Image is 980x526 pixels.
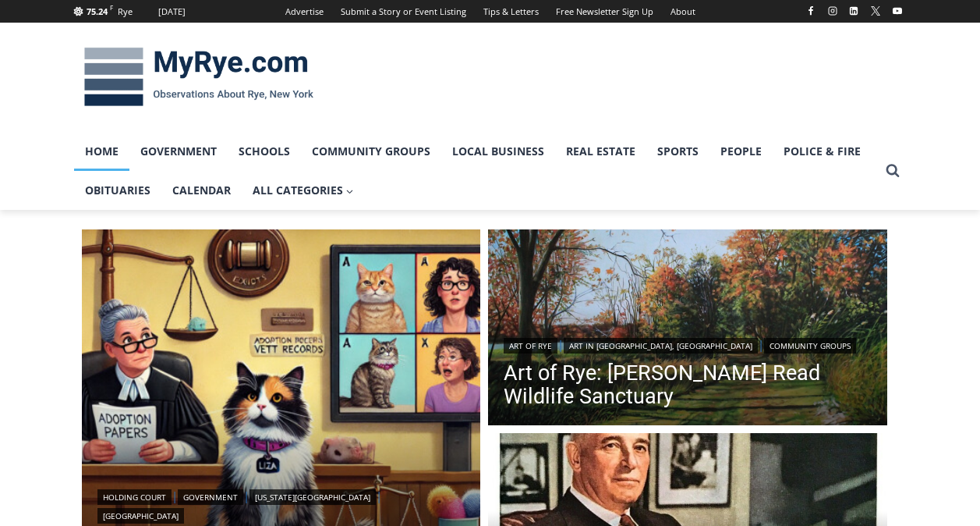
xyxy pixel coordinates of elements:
a: Local Business [441,132,555,171]
img: (PHOTO: Edith G. Read Wildlife Sanctuary (Acrylic 12x24). Trail along Playland Lake. By Elizabeth... [488,229,887,429]
a: Community Groups [301,132,441,171]
a: Community Groups [764,338,856,354]
a: Art of Rye [504,338,557,354]
a: [US_STATE][GEOGRAPHIC_DATA] [249,489,376,505]
button: View Search Form [879,157,907,185]
a: Home [74,132,129,171]
nav: Primary Navigation [74,132,879,211]
a: Facebook [801,2,820,20]
a: Holding Court [97,489,172,505]
a: All Categories [242,171,365,210]
a: Government [178,489,243,505]
div: [DATE] [158,5,186,19]
a: X [866,2,885,20]
a: YouTube [888,2,907,20]
a: [GEOGRAPHIC_DATA] [97,508,184,524]
img: MyRye.com [74,37,324,118]
div: | | | [97,486,465,524]
a: Instagram [823,2,842,20]
a: Art in [GEOGRAPHIC_DATA], [GEOGRAPHIC_DATA] [564,338,758,354]
a: Calendar [161,171,242,210]
span: All Categories [253,182,354,199]
span: F [110,3,113,12]
a: Real Estate [555,132,646,171]
a: Police & Fire [773,132,872,171]
a: Art of Rye: [PERSON_NAME] Read Wildlife Sanctuary [504,361,872,408]
a: Read More Art of Rye: Edith G. Read Wildlife Sanctuary [488,229,887,429]
a: Sports [646,132,709,171]
a: Linkedin [844,2,863,20]
span: 75.24 [87,5,108,17]
a: Obituaries [74,171,161,210]
div: Rye [118,5,133,19]
a: Schools [228,132,301,171]
div: | | [504,335,872,354]
a: Government [129,132,228,171]
a: People [709,132,773,171]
